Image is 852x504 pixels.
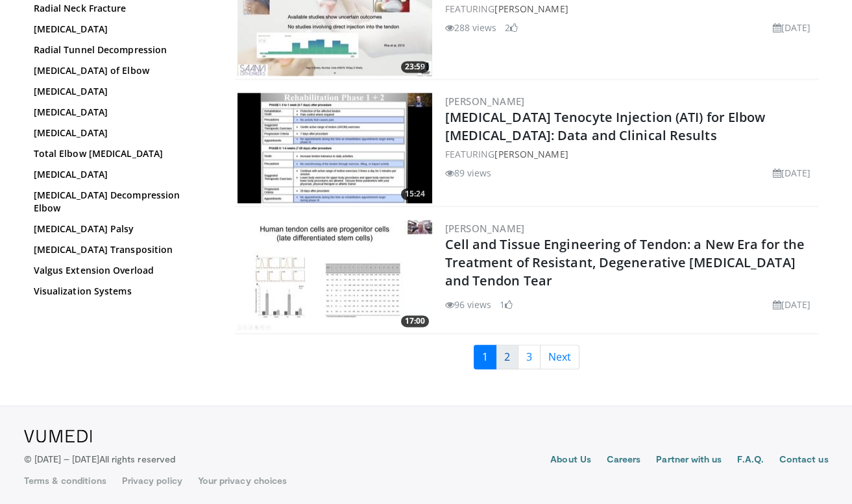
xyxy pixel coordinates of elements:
a: Radial Tunnel Decompression [34,43,209,56]
a: Contact us [779,453,829,468]
nav: Search results pages [235,344,819,369]
p: © [DATE] – [DATE] [24,453,176,466]
a: [PERSON_NAME] [445,222,525,235]
img: 52b3012c-3534-4aac-871f-65edfd2eb212.300x170_q85_crop-smart_upscale.jpg [237,93,432,203]
a: [MEDICAL_DATA] [34,126,209,139]
a: [MEDICAL_DATA] [34,168,209,181]
a: [MEDICAL_DATA] [34,106,209,119]
span: 23:59 [401,61,429,73]
a: Next [540,344,579,369]
a: Visualization Systems [34,285,209,298]
a: Cell and Tissue Engineering of Tendon: a New Era for the Treatment of Resistant, Degenerative [ME... [445,235,805,289]
a: [MEDICAL_DATA] Palsy [34,222,209,235]
a: [MEDICAL_DATA] [34,85,209,98]
a: [MEDICAL_DATA] Tenocyte Injection (ATI) for Elbow [MEDICAL_DATA]: Data and Clinical Results [445,108,766,144]
img: VuMedi Logo [24,429,92,442]
a: [PERSON_NAME] [494,3,568,15]
a: 15:24 [237,93,432,203]
a: [MEDICAL_DATA] [34,23,209,36]
a: [PERSON_NAME] [445,95,525,108]
li: 2 [505,21,518,34]
a: Privacy policy [122,474,182,487]
a: Partner with us [656,453,722,468]
li: 96 views [445,298,492,311]
img: 9199460b-b285-4689-a929-93c6099587ed.300x170_q85_crop-smart_upscale.jpg [237,220,432,330]
a: Your privacy choices [198,474,287,487]
a: [MEDICAL_DATA] Decompression Elbow [34,189,209,215]
a: Careers [607,453,641,468]
li: 89 views [445,166,492,180]
div: FEATURING [445,2,816,16]
li: [DATE] [773,21,811,34]
a: About Us [550,453,591,468]
span: 15:24 [401,188,429,200]
a: [PERSON_NAME] [494,148,568,160]
a: F.A.Q. [737,453,763,468]
li: [DATE] [773,166,811,180]
a: 2 [496,344,518,369]
span: All rights reserved [99,453,175,464]
a: [MEDICAL_DATA] of Elbow [34,64,209,77]
a: Total Elbow [MEDICAL_DATA] [34,147,209,160]
span: 17:00 [401,315,429,327]
a: 1 [474,344,496,369]
a: Terms & conditions [24,474,106,487]
div: FEATURING [445,147,816,161]
a: [MEDICAL_DATA] Transposition [34,243,209,256]
a: 3 [518,344,541,369]
li: 288 views [445,21,497,34]
li: [DATE] [773,298,811,311]
a: Valgus Extension Overload [34,264,209,277]
a: Radial Neck Fracture [34,2,209,15]
a: 17:00 [237,220,432,330]
li: 1 [500,298,513,311]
